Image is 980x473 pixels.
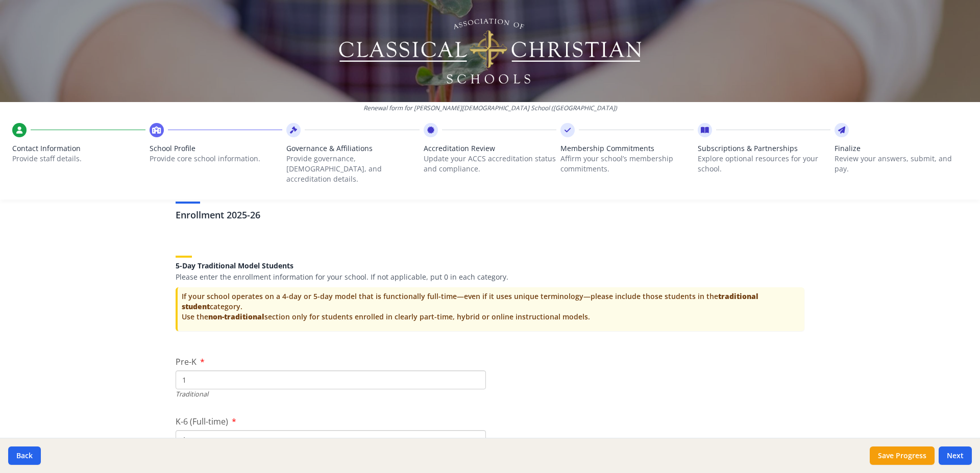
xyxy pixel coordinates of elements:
p: Explore optional resources for your school. [698,154,831,174]
span: Finalize [835,143,968,154]
span: Governance & Affiliations [286,143,420,154]
strong: non-traditional [208,312,264,321]
img: Logo [337,15,643,87]
span: School Profile [150,143,283,154]
p: Provide governance, [DEMOGRAPHIC_DATA], and accreditation details. [286,154,420,184]
span: Membership Commitments [560,143,694,154]
p: Provide staff details. [12,154,145,164]
strong: traditional student [182,291,758,311]
button: Save Progress [870,446,935,465]
p: Please enter the enrollment information for your school. If not applicable, put 0 in each category. [176,272,804,282]
span: K-6 (Full-time) [176,416,228,427]
p: Affirm your school’s membership commitments. [560,154,694,174]
button: Back [8,446,41,465]
span: Contact Information [12,143,145,154]
p: If your school operates on a 4-day or 5-day model that is functionally full-time—even if it uses ... [182,291,800,322]
h5: 5-Day Traditional Model Students [176,262,804,269]
p: Review your answers, submit, and pay. [835,154,968,174]
button: Next [939,446,972,465]
h3: Enrollment 2025-26 [176,208,804,222]
span: Subscriptions & Partnerships [698,143,831,154]
span: Pre-K [176,356,197,367]
div: Traditional [176,389,486,399]
span: Accreditation Review [424,143,557,154]
p: Update your ACCS accreditation status and compliance. [424,154,557,174]
p: Provide core school information. [150,154,283,164]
